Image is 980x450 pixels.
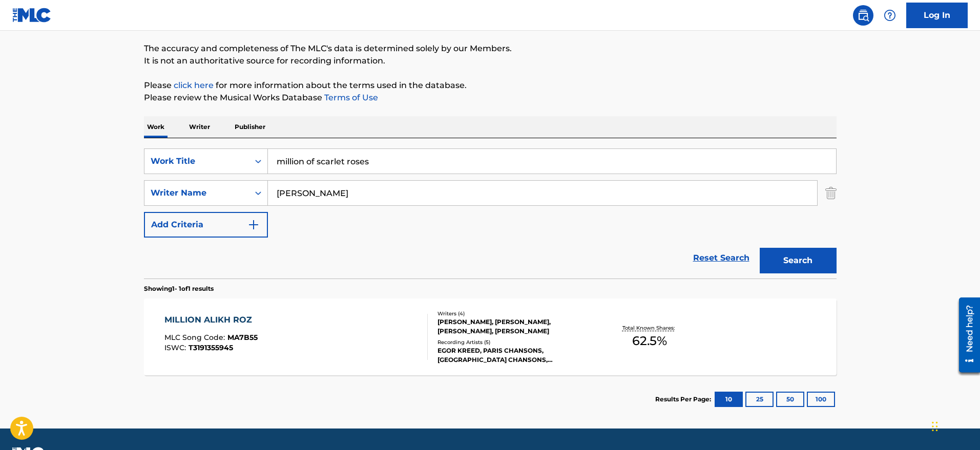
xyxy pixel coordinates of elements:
[437,338,592,346] div: Recording Artists ( 5 )
[622,324,677,332] p: Total Known Shares:
[164,314,258,326] div: MILLION ALIKH ROZ
[232,116,268,138] p: Publisher
[884,9,896,22] img: help
[632,332,667,350] span: 62.5 %
[825,180,837,206] img: Delete Criterion
[144,42,837,55] p: The accuracy and completeness of The MLC's data is determined solely by our Members.
[164,343,189,352] span: ISWC :
[144,116,168,138] p: Work
[144,79,837,92] p: Please for more information about the terms used in the database.
[437,317,592,336] div: [PERSON_NAME], [PERSON_NAME], [PERSON_NAME], [PERSON_NAME]
[745,392,774,407] button: 25
[164,333,227,342] span: MLC Song Code :
[932,411,938,442] div: Drag
[880,5,900,26] div: Help
[247,219,260,231] img: 9d2ae6d4665cec9f34b9.svg
[437,310,592,317] div: Writers ( 4 )
[12,8,52,23] img: MLC Logo
[853,5,873,26] a: Public Search
[715,392,743,407] button: 10
[776,392,804,407] button: 50
[189,343,233,352] span: T3191355945
[437,346,592,365] div: EGOR KREED, PARIS CHANSONS, [GEOGRAPHIC_DATA] CHANSONS, [GEOGRAPHIC_DATA] CHANSONS, [GEOGRAPHIC_D...
[186,116,213,138] p: Writer
[174,80,214,90] a: click here
[807,392,835,407] button: 100
[951,294,980,376] iframe: Resource Center
[227,333,258,342] span: MA7B55
[906,3,968,28] a: Log In
[144,92,837,104] p: Please review the Musical Works Database
[151,187,243,199] div: Writer Name
[688,247,755,269] a: Reset Search
[144,284,214,293] p: Showing 1 - 1 of 1 results
[322,93,378,102] a: Terms of Use
[857,9,869,22] img: search
[151,155,243,167] div: Work Title
[144,148,837,278] form: Search Form
[760,248,837,273] button: Search
[929,401,980,450] iframe: Chat Widget
[144,55,837,67] p: It is not an authoritative source for recording information.
[144,212,268,238] button: Add Criteria
[144,298,837,375] a: MILLION ALIKH ROZMLC Song Code:MA7B55ISWC:T3191355945Writers (4)[PERSON_NAME], [PERSON_NAME], [PE...
[655,395,714,404] p: Results Per Page:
